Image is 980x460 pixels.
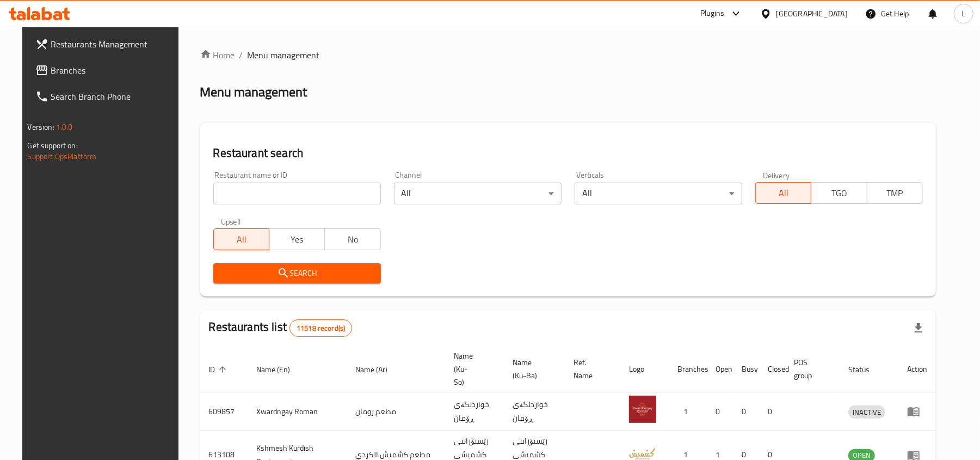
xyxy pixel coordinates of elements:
span: Search Branch Phone [51,90,177,103]
td: 0 [734,392,760,431]
button: No [324,228,380,250]
a: Restaurants Management [27,31,186,57]
div: All [575,183,742,204]
td: 0 [707,392,734,431]
button: Search [213,263,381,283]
div: Total records count [289,319,352,337]
img: Xwardngay Roman [629,396,656,423]
th: Closed [760,346,786,392]
span: 1.0.0 [56,120,73,134]
div: [GEOGRAPHIC_DATA] [776,8,848,20]
span: Name (En) [257,363,305,376]
button: TGO [811,182,867,204]
td: خواردنگەی ڕۆمان [504,392,565,431]
button: Yes [269,228,325,250]
span: TMP [872,185,919,201]
a: Branches [27,57,186,83]
td: 1 [669,392,707,431]
span: All [760,185,807,201]
div: Export file [905,315,932,341]
span: No [329,232,376,247]
td: خواردنگەی ڕۆمان [445,392,504,431]
span: Status [848,363,884,376]
span: INACTIVE [848,406,885,419]
button: All [755,182,811,204]
td: 0 [760,392,786,431]
span: 11518 record(s) [290,323,352,334]
span: Get support on: [28,138,78,153]
th: Action [898,346,936,392]
button: TMP [867,182,923,204]
span: POS group [794,356,827,382]
h2: Restaurants list [209,319,353,337]
label: Upsell [221,217,241,225]
span: L [961,8,965,20]
span: Branches [51,64,177,77]
div: All [394,183,562,204]
label: Delivery [763,171,790,179]
span: Version: [28,120,54,134]
td: مطعم رومان [347,392,445,431]
td: 609857 [200,392,248,431]
li: / [239,49,243,62]
h2: Restaurant search [213,145,923,161]
div: Plugins [700,7,724,20]
th: Logo [620,346,669,392]
a: Home [200,49,235,62]
span: Restaurants Management [51,38,177,51]
span: Ref. Name [574,356,607,382]
a: Search Branch Phone [27,83,186,110]
button: All [213,228,269,250]
a: Support.OpsPlatform [28,149,97,164]
td: Xwardngay Roman [248,392,347,431]
span: Menu management [248,49,320,62]
span: Name (Ku-Ba) [513,356,552,382]
th: Open [707,346,734,392]
span: Search [222,267,372,280]
span: Name (Ar) [355,363,402,376]
span: All [218,232,265,247]
nav: breadcrumb [200,49,936,62]
span: ID [209,363,230,376]
h2: Menu management [200,83,307,101]
th: Busy [734,346,760,392]
span: Name (Ku-So) [454,349,491,389]
input: Search for restaurant name or ID.. [213,183,381,204]
span: TGO [816,185,862,201]
div: Menu [907,405,927,418]
th: Branches [669,346,707,392]
span: Yes [274,232,320,247]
